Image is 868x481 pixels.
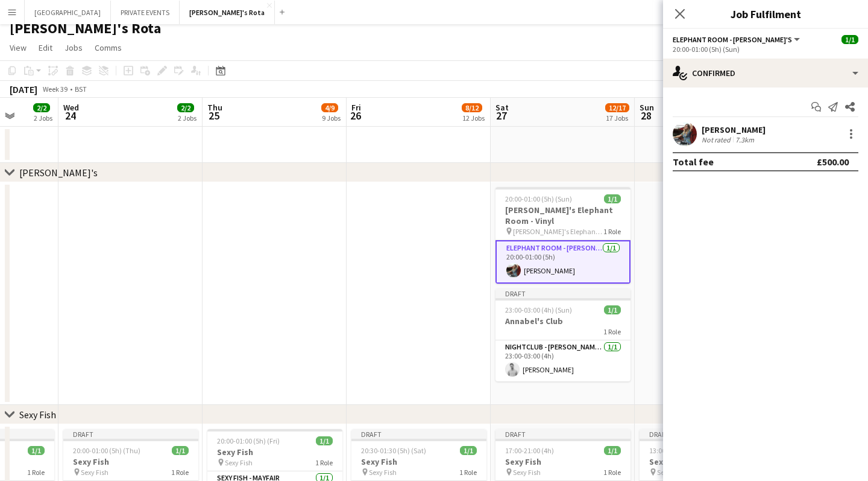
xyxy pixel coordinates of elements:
span: View [10,42,27,53]
span: 28 [638,109,654,123]
span: 1/1 [460,446,477,455]
span: 20:00-01:00 (5h) (Sun) [505,194,572,203]
h3: Sexy Fish [207,447,342,457]
span: Edit [39,42,52,53]
div: [PERSON_NAME]'s [19,167,98,179]
div: Confirmed [663,59,868,88]
span: Wed [63,102,79,113]
span: 2/2 [177,103,194,112]
div: [DATE] [10,83,37,95]
span: 1/1 [172,446,189,455]
span: 13:00-17:00 (4h) [649,446,698,455]
h3: Job Fulfilment [663,6,868,22]
span: 2/2 [33,103,50,112]
a: Comms [90,40,127,56]
span: 20:00-01:00 (5h) (Thu) [73,446,140,455]
span: Week 39 [40,84,70,94]
app-card-role: ELEPHANT ROOM - [PERSON_NAME]'S1/120:00-01:00 (5h)[PERSON_NAME] [495,240,631,284]
span: 4/9 [321,103,338,112]
div: [PERSON_NAME] [702,124,766,135]
div: 2 Jobs [34,113,52,123]
div: 20:00-01:00 (5h) (Sun) [673,45,858,54]
h3: Sexy Fish [63,456,198,467]
h3: Sexy Fish [495,456,631,467]
span: 8/12 [462,103,482,112]
span: 1/1 [841,35,858,44]
span: Sexy Fish [657,468,685,477]
div: Not rated [702,135,733,144]
h3: Sexy Fish [351,456,486,467]
div: 7.3km [733,135,756,144]
div: Draft [640,429,775,439]
div: £500.00 [817,156,849,168]
span: 1/1 [604,194,621,203]
div: 9 Jobs [322,113,341,123]
a: Edit [34,40,57,56]
span: 12/17 [605,103,629,112]
h3: Sexy Fish Brunch [640,456,775,467]
app-job-card: Draft23:00-03:00 (4h) (Sun)1/1Annabel's Club1 RoleNIGHTCLUB - [PERSON_NAME]'S1/123:00-03:00 (4h)[... [495,288,631,381]
span: 1 Role [603,468,621,477]
span: Fri [351,102,361,113]
span: Sexy Fish [81,468,108,477]
button: [PERSON_NAME]'s Rota [180,1,275,24]
div: Draft [63,429,198,439]
span: 27 [494,109,509,123]
span: 20:30-01:30 (5h) (Sat) [361,446,426,455]
span: 1 Role [315,458,333,467]
span: 1 Role [171,468,189,477]
div: Draft [351,429,486,439]
span: Sun [640,102,654,113]
div: Draft [495,429,631,439]
span: Sexy Fish [513,468,541,477]
span: [PERSON_NAME]'s Elephant Room- Vinyl Set [513,227,603,236]
div: 12 Jobs [462,113,485,123]
span: 1 Role [27,468,45,477]
span: 1/1 [28,446,45,455]
button: [GEOGRAPHIC_DATA] [25,1,111,24]
button: ELEPHANT ROOM - [PERSON_NAME]'S [673,35,802,44]
div: Sexy Fish [19,409,56,421]
div: Draft [495,288,631,298]
span: Thu [207,102,222,113]
button: PRIVATE EVENTS [111,1,180,24]
h3: Annabel's Club [495,316,631,327]
span: 20:00-01:00 (5h) (Fri) [217,436,280,445]
span: 26 [350,109,361,123]
span: 23:00-03:00 (4h) (Sun) [505,305,572,314]
span: 24 [61,109,79,123]
div: BST [75,84,87,94]
span: Jobs [64,42,83,53]
span: 1 Role [603,327,621,336]
span: 25 [206,109,222,123]
span: 1/1 [604,446,621,455]
span: 17:00-21:00 (4h) [505,446,554,455]
h1: [PERSON_NAME]'s Rota [10,19,161,37]
div: 2 Jobs [178,113,197,123]
span: 1/1 [316,436,333,445]
div: 17 Jobs [606,113,629,123]
span: 1 Role [459,468,477,477]
span: 1 Role [603,227,621,236]
span: Sexy Fish [225,458,253,467]
app-job-card: 20:00-01:00 (5h) (Sun)1/1[PERSON_NAME]'s Elephant Room - Vinyl [PERSON_NAME]'s Elephant Room- Vin... [495,187,631,284]
span: Sat [495,102,509,113]
div: Total fee [673,156,714,168]
a: View [5,40,31,56]
h3: [PERSON_NAME]'s Elephant Room - Vinyl [495,205,631,226]
a: Jobs [60,40,87,56]
span: ELEPHANT ROOM - ANNABEL'S [673,35,792,44]
span: Sexy Fish [369,468,397,477]
span: 1/1 [604,305,621,314]
span: Comms [95,42,122,53]
app-card-role: NIGHTCLUB - [PERSON_NAME]'S1/123:00-03:00 (4h)[PERSON_NAME] [495,340,631,381]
